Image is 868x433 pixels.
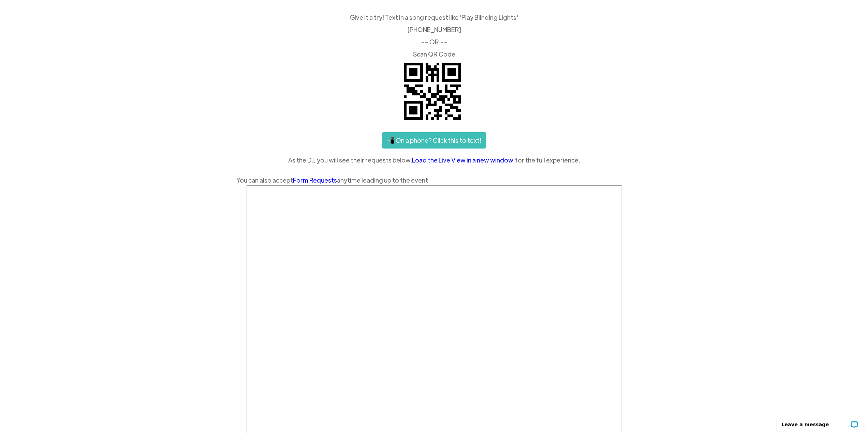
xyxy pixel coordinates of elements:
a: 📲 On a phone? Click this to text! [382,132,486,149]
div: As the DJ, you will see their requests below. for the full experience. [236,155,632,165]
img: QR code [398,57,467,125]
a: Form Requests [293,176,337,184]
iframe: LiveChat chat widget [772,412,868,433]
a: Load the Live View in a new window [412,155,515,165]
div: Give it a try! Text in a song request like 'Play Blinding Lights' ‍ [PHONE_NUMBER] -- OR -- ‍ Sca... [236,14,632,57]
div: You can also accept anytime leading up to the event. [236,175,632,185]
